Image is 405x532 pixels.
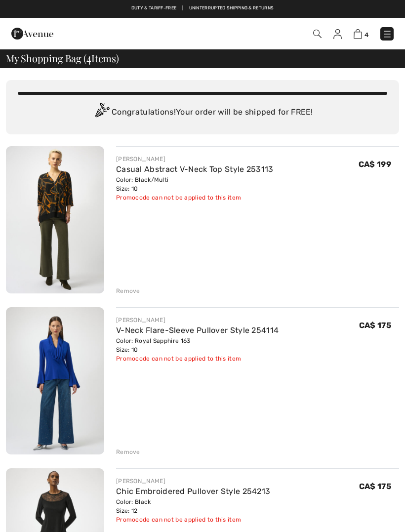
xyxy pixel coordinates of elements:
[364,31,368,39] span: 4
[116,193,274,202] div: Promocode can not be applied to this item
[116,487,270,496] a: Chic Embroidered Pullover Style 254213
[382,29,392,39] img: Menu
[116,164,274,174] a: Casual Abstract V-Neck Top Style 253113
[116,155,274,164] div: [PERSON_NAME]
[116,336,279,354] div: Color: Royal Sapphire 163 Size: 10
[359,160,391,169] span: CA$ 199
[6,146,104,293] img: Casual Abstract V-Neck Top Style 253113
[86,51,91,64] span: 4
[6,53,119,63] span: My Shopping Bag ( Items)
[116,477,270,486] div: [PERSON_NAME]
[116,448,140,456] div: Remove
[313,30,322,38] img: Search
[116,497,270,515] div: Color: Black Size: 12
[116,316,279,325] div: [PERSON_NAME]
[6,307,104,454] img: V-Neck Flare-Sleeve Pullover Style 254114
[11,28,53,38] a: 1ère Avenue
[359,482,391,491] span: CA$ 175
[354,29,362,39] img: Shopping Bag
[333,29,342,39] img: My Info
[116,326,279,335] a: V-Neck Flare-Sleeve Pullover Style 254114
[359,321,391,330] span: CA$ 175
[116,175,274,193] div: Color: Black/Multi Size: 10
[116,515,270,524] div: Promocode can not be applied to this item
[116,286,140,295] div: Remove
[116,354,279,363] div: Promocode can not be applied to this item
[11,24,53,43] img: 1ère Avenue
[18,103,387,123] div: Congratulations! Your order will be shipped for FREE!
[92,103,112,123] img: Congratulation2.svg
[354,28,368,40] a: 4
